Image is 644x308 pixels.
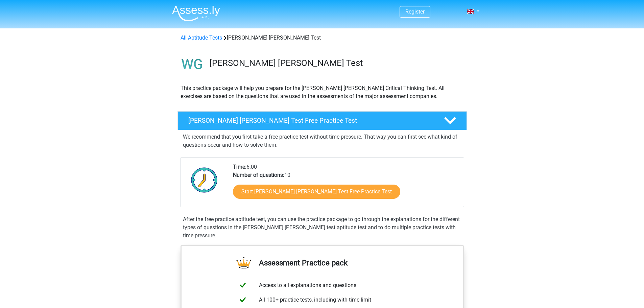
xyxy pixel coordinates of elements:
img: Assessly [172,5,220,21]
a: All Aptitude Tests [181,34,222,41]
a: Register [405,8,425,15]
a: [PERSON_NAME] [PERSON_NAME] Test Free Practice Test [175,111,470,130]
h3: [PERSON_NAME] [PERSON_NAME] Test [210,58,461,68]
p: This practice package will help you prepare for the [PERSON_NAME] [PERSON_NAME] Critical Thinking... [181,84,464,100]
div: 6:00 10 [228,163,463,207]
p: We recommend that you first take a free practice test without time pressure. That way you can fir... [183,133,461,149]
img: watson glaser test [178,50,207,79]
img: Clock [187,163,221,197]
div: After the free practice aptitude test, you can use the practice package to go through the explana... [180,215,464,240]
a: Start [PERSON_NAME] [PERSON_NAME] Test Free Practice Test [233,185,400,199]
b: Time: [233,164,246,170]
h4: [PERSON_NAME] [PERSON_NAME] Test Free Practice Test [188,117,433,124]
div: [PERSON_NAME] [PERSON_NAME] Test [178,34,467,42]
b: Number of questions: [233,172,284,178]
